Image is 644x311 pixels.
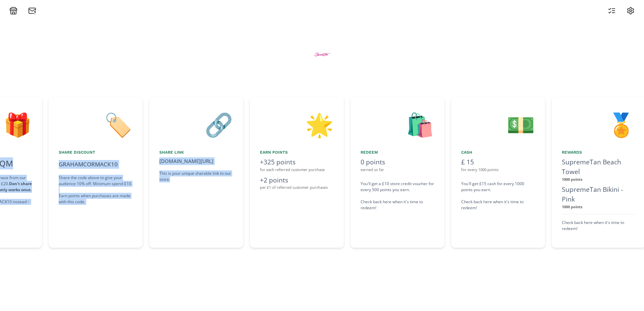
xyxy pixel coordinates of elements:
[361,149,434,155] div: Redeem
[361,107,434,141] div: 🛍️
[562,213,636,232] div: SupremeTan Swimsuit - Pink
[562,107,636,141] div: 🏅
[562,204,583,209] strong: 1000 points
[461,157,535,167] div: £ 15
[562,177,583,182] strong: 1000 points
[260,175,334,185] div: +2 points
[310,42,335,67] img: BtZWWMaMEGZe
[260,185,334,190] div: per £1 of referred customer purchases
[159,149,233,155] div: Share Link
[59,175,132,205] div: Share the code above to give your audience 10% off. Minimum spend £10. Earn points when purchases...
[562,220,636,232] div: Check back here when it's time to redeem!
[159,107,233,141] div: 🔗
[159,170,233,182] div: This is your unique sharable link to our store.
[461,181,535,211] div: You'll get £15 cash for every 1000 points you earn. Check back here when it's time to redeem!
[260,149,334,155] div: Earn points
[260,167,334,173] div: for each referred customer purchase
[59,149,132,155] div: Share Discount
[59,160,118,169] div: GRAHAMCORMACK10
[361,157,434,167] div: 0 points
[260,157,334,167] div: +325 points
[361,167,434,173] div: earned so far
[461,149,535,155] div: Cash
[562,185,636,204] div: SupremeTan Bikini - Pink
[159,157,233,165] div: [DOMAIN_NAME][URL]
[461,167,535,173] div: for every 1000 points
[562,157,636,177] div: SupremeTan Beach Towel
[59,107,132,141] div: 🏷️
[361,181,434,211] div: You'll get a £10 store credit voucher for every 500 points you earn. Check back here when it's ti...
[461,107,535,141] div: 💵
[562,149,636,155] div: Rewards
[260,107,334,141] div: 🌟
